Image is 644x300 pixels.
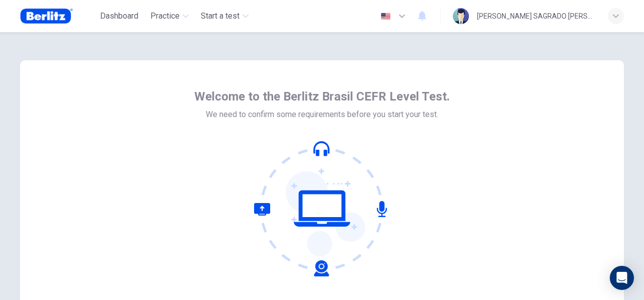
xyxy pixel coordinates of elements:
span: Practice [150,10,180,22]
img: Profile picture [453,8,469,24]
span: Dashboard [100,10,138,22]
div: Open Intercom Messenger [610,266,634,290]
span: Start a test [201,10,239,22]
span: We need to confirm some requirements before you start your test. [206,109,438,121]
button: Dashboard [96,7,142,25]
div: [PERSON_NAME] SAGRADO [PERSON_NAME] [477,10,596,22]
a: Berlitz Brasil logo [20,6,96,26]
img: en [379,13,392,20]
button: Practice [146,7,193,25]
span: Welcome to the Berlitz Brasil CEFR Level Test. [194,88,450,105]
button: Start a test [197,7,253,25]
img: Berlitz Brasil logo [20,6,73,26]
